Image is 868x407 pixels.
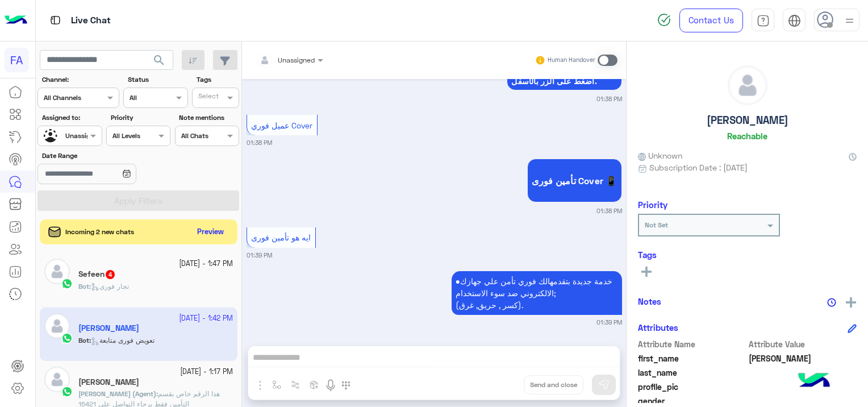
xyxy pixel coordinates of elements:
[251,232,311,242] span: ايه هو تأمين فورى
[180,367,233,377] small: [DATE] - 1:17 PM
[78,282,89,290] span: Bot
[638,367,746,379] span: last_name
[548,56,595,65] small: Human Handover
[842,14,857,28] img: profile
[638,200,667,210] h6: Priority
[638,381,746,393] span: profile_pic
[193,224,229,240] button: Preview
[596,318,622,327] small: 01:39 PM
[179,113,237,123] label: Note mentions
[247,138,272,147] small: 01:38 PM
[78,389,158,398] b: :
[61,386,73,397] img: WhatsApp
[752,9,774,32] a: tab
[145,50,173,74] button: search
[197,74,238,85] label: Tags
[452,271,622,315] p: 28/9/2025, 1:39 PM
[524,375,583,394] button: Send and close
[788,14,801,27] img: tab
[71,13,111,28] p: Live Chat
[596,94,622,103] small: 01:38 PM
[44,259,70,284] img: defaultAdmin.png
[78,389,156,398] span: [PERSON_NAME] (Agent)
[5,48,29,72] div: FA
[794,362,834,401] img: hulul-logo.png
[91,282,129,290] span: تجار فورى
[197,91,219,104] div: Select
[106,270,115,279] span: 4
[532,175,617,186] span: تأمين فورى Cover 📱
[749,352,857,364] span: Adam
[44,367,70,392] img: defaultAdmin.png
[37,190,239,211] button: Apply Filters
[846,297,856,308] img: add
[749,338,857,350] span: Attribute Value
[757,14,770,27] img: tab
[179,259,233,269] small: [DATE] - 1:47 PM
[251,121,312,130] span: عميل فوري Cover
[657,13,671,27] img: spinner
[679,9,743,32] a: Contact Us
[128,74,186,85] label: Status
[596,206,622,215] small: 01:38 PM
[61,278,73,289] img: WhatsApp
[649,161,748,173] span: Subscription Date : [DATE]
[727,131,767,141] h6: Reachable
[638,395,746,407] span: gender
[638,322,678,333] h6: Attributes
[78,269,116,279] h5: Sefeen
[638,296,661,306] h6: Notes
[707,114,788,127] h5: [PERSON_NAME]
[638,352,746,364] span: first_name
[65,227,134,237] span: Incoming 2 new chats
[111,113,169,123] label: Priority
[827,298,836,307] img: notes
[511,77,617,86] span: اضغط على الزر بالأسفل.
[749,395,857,407] span: null
[638,338,746,350] span: Attribute Name
[278,56,315,64] span: Unassigned
[42,74,118,85] label: Channel:
[78,377,139,387] h5: Ahmed rayan
[638,250,857,260] h6: Tags
[42,113,101,123] label: Assigned to:
[247,251,272,260] small: 01:39 PM
[5,9,27,32] img: Logo
[728,66,767,105] img: defaultAdmin.png
[42,151,169,161] label: Date Range
[152,53,166,67] span: search
[638,149,682,161] span: Unknown
[48,13,62,27] img: tab
[78,282,91,290] b: :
